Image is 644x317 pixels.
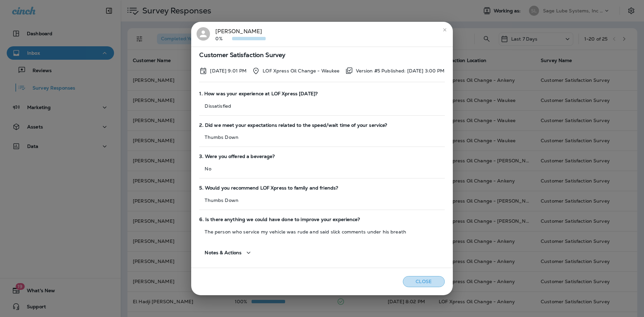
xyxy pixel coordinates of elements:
[199,185,444,191] span: 5. Would you recommend LOF Xpress to family and friends?
[199,217,444,222] span: 6. Is there anything we could have done to improve your experience?
[263,68,339,73] p: LOF Xpress Oil Change - Waukee
[199,91,444,97] span: 1. How was your experience at LOF Xpress [DATE]?
[205,250,241,256] span: Notes & Actions
[199,103,444,109] p: Dissatisfied
[210,68,247,73] p: Sep 9, 2025 9:01 PM
[199,243,258,262] button: Notes & Actions
[199,52,444,58] span: Customer Satisfaction Survey
[199,154,444,159] span: 3. Were you offered a beverage?
[199,166,444,171] p: No
[199,229,444,234] p: The person who service my vehicle was rude and said slick comments under his breath
[215,27,266,41] div: [PERSON_NAME]
[215,36,232,41] p: 0%
[199,122,444,128] span: 2. Did we meet your expectations related to the speed/wait time of your service?
[199,135,444,140] p: Thumbs Down
[403,276,445,287] button: Close
[356,68,445,73] p: Version #5 Published: [DATE] 3:00 PM
[439,24,450,35] button: close
[199,198,444,203] p: Thumbs Down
